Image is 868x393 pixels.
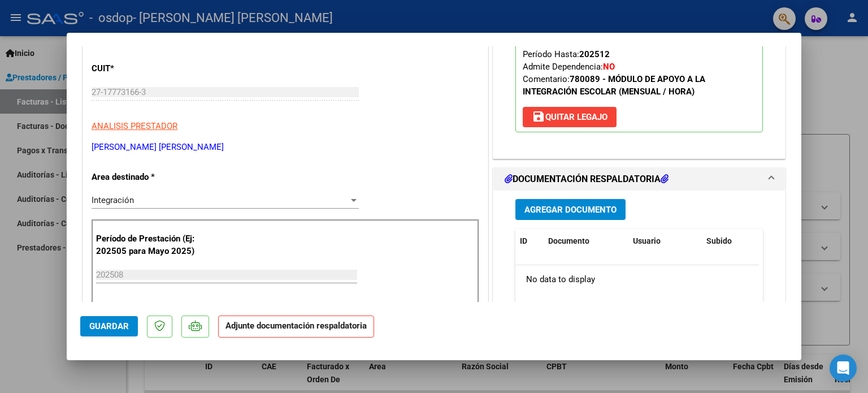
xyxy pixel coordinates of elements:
span: Quitar Legajo [532,112,607,122]
mat-expansion-panel-header: DOCUMENTACIÓN RESPALDATORIA [493,168,785,191]
p: Area destinado * [92,171,208,184]
datatable-header-cell: ID [515,229,544,253]
datatable-header-cell: Subido [702,229,758,253]
strong: 780089 - MÓDULO DE APOYO A LA INTEGRACIÓN ESCOLAR (MENSUAL / HORA) [523,74,705,97]
p: CUIT [92,62,208,75]
p: [PERSON_NAME] [PERSON_NAME] [92,141,479,154]
div: Open Intercom Messenger [830,355,857,382]
span: Guardar [89,321,129,331]
p: Período de Prestación (Ej: 202505 para Mayo 2025) [96,232,210,258]
datatable-header-cell: Acción [758,229,815,253]
span: ANALISIS PRESTADOR [92,121,177,131]
strong: Adjunte documentación respaldatoria [225,321,367,331]
button: Guardar [80,316,138,336]
strong: 202501 [580,37,611,47]
span: Comentario: [523,74,705,97]
span: Usuario [633,236,661,245]
span: Integración [92,195,134,205]
span: Agregar Documento [524,205,617,215]
span: ID [520,236,527,245]
span: Documento [548,236,589,245]
strong: NO [603,62,615,72]
mat-icon: save [532,110,545,123]
datatable-header-cell: Documento [544,229,628,253]
span: Subido [706,236,732,245]
button: Quitar Legajo [523,107,617,127]
span: CUIL: Nombre y Apellido: Período Desde: Período Hasta: Admite Dependencia: [523,12,727,97]
h1: DOCUMENTACIÓN RESPALDATORIA [505,172,669,186]
div: No data to display [515,265,759,293]
button: Agregar Documento [515,199,626,220]
datatable-header-cell: Usuario [628,229,702,253]
strong: 202512 [579,49,610,59]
